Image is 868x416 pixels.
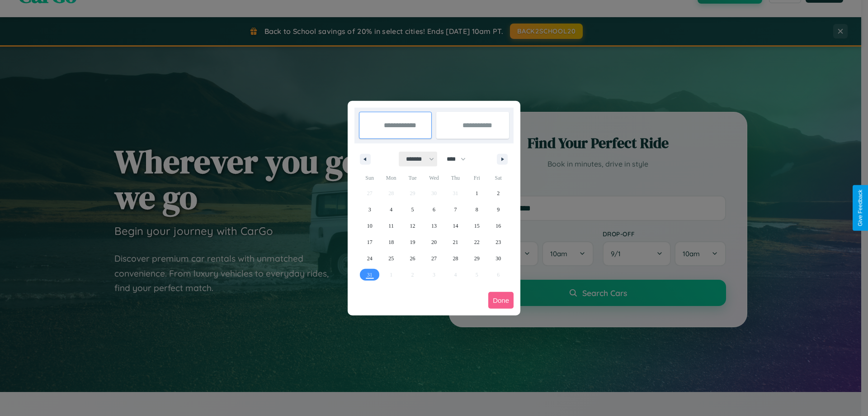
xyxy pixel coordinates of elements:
[431,218,437,234] span: 13
[445,234,466,250] button: 21
[453,250,458,267] span: 28
[359,171,380,185] span: Sun
[359,234,380,250] button: 17
[431,234,437,250] span: 20
[380,250,401,267] button: 25
[368,201,371,218] span: 3
[359,267,380,283] button: 31
[474,234,480,250] span: 22
[388,218,394,234] span: 11
[380,171,401,185] span: Mon
[497,185,500,201] span: 2
[466,234,487,250] button: 22
[488,218,509,234] button: 16
[445,250,466,267] button: 28
[476,201,478,218] span: 8
[495,250,501,267] span: 30
[433,201,435,218] span: 6
[466,201,487,218] button: 8
[410,234,415,250] span: 19
[402,218,423,234] button: 12
[411,201,414,218] span: 5
[423,218,444,234] button: 13
[466,250,487,267] button: 29
[488,185,509,201] button: 2
[380,234,401,250] button: 18
[359,201,380,218] button: 3
[423,201,444,218] button: 6
[476,185,478,201] span: 1
[445,201,466,218] button: 7
[410,218,415,234] span: 12
[410,250,415,267] span: 26
[367,250,373,267] span: 24
[488,292,514,309] button: Done
[488,201,509,218] button: 9
[367,218,373,234] span: 10
[466,185,487,201] button: 1
[488,234,509,250] button: 23
[454,201,457,218] span: 7
[453,218,458,234] span: 14
[431,250,437,267] span: 27
[453,234,458,250] span: 21
[423,250,444,267] button: 27
[445,218,466,234] button: 14
[423,171,444,185] span: Wed
[388,250,394,267] span: 25
[466,171,487,185] span: Fri
[402,171,423,185] span: Tue
[474,218,480,234] span: 15
[388,234,394,250] span: 18
[367,267,373,283] span: 31
[474,250,480,267] span: 29
[402,201,423,218] button: 5
[495,234,501,250] span: 23
[423,234,444,250] button: 20
[359,218,380,234] button: 10
[359,250,380,267] button: 24
[402,234,423,250] button: 19
[488,171,509,185] span: Sat
[390,201,392,218] span: 4
[466,218,487,234] button: 15
[380,218,401,234] button: 11
[497,201,500,218] span: 9
[445,171,466,185] span: Thu
[380,201,401,218] button: 4
[857,190,863,226] div: Give Feedback
[402,250,423,267] button: 26
[488,250,509,267] button: 30
[495,218,501,234] span: 16
[367,234,373,250] span: 17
